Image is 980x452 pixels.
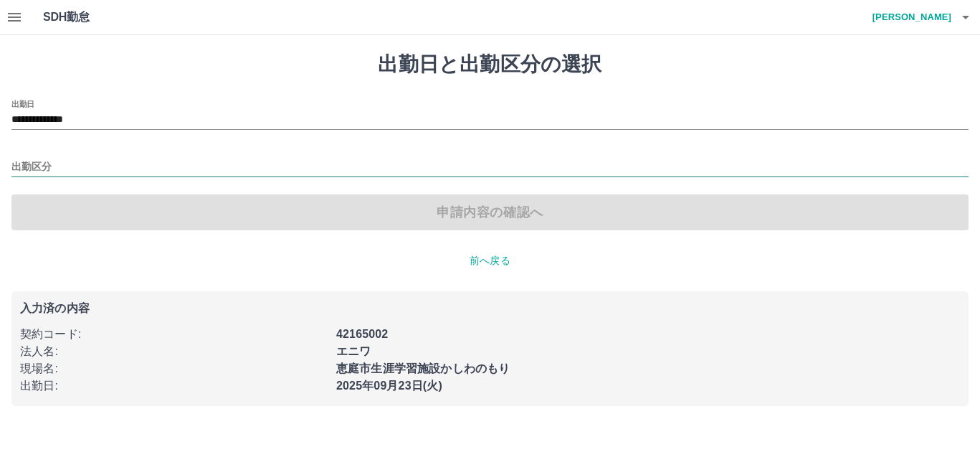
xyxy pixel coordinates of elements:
[20,343,328,360] p: 法人名 :
[20,360,328,377] p: 現場名 :
[336,328,388,340] b: 42165002
[20,377,328,395] p: 出勤日 :
[336,362,510,375] b: 恵庭市生涯学習施設かしわのもり
[11,52,969,77] h1: 出勤日と出勤区分の選択
[336,380,442,392] b: 2025年09月23日(火)
[11,98,34,109] label: 出勤日
[20,326,328,343] p: 契約コード :
[336,345,371,357] b: エニワ
[11,253,969,268] p: 前へ戻る
[20,303,960,314] p: 入力済の内容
